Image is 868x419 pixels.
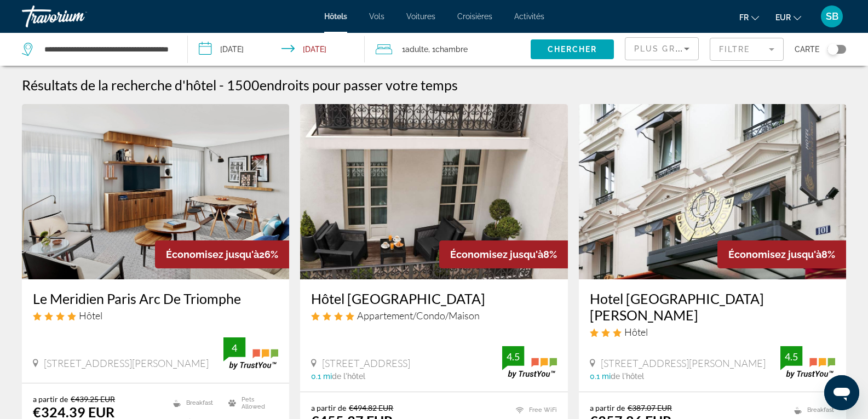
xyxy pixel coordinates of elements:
[166,249,259,260] span: Économisez jusqu'à
[590,326,835,338] div: 3 star Hotel
[369,12,384,21] a: Vols
[624,326,648,338] span: Hôtel
[824,375,859,410] iframe: Bouton de lancement de la fenêtre de messagerie
[219,77,224,93] span: -
[710,37,784,61] button: Filter
[590,290,835,323] a: Hotel [GEOGRAPHIC_DATA][PERSON_NAME]
[611,372,644,381] span: de l'hôtel
[22,77,216,93] h1: Résultats de la recherche d'hôtel
[514,12,544,21] a: Activités
[322,357,410,369] span: [STREET_ADDRESS]
[332,372,365,381] span: de l'hôtel
[311,309,556,322] div: 4 star Apartment
[223,337,278,370] img: trustyou-badge.svg
[79,309,102,322] span: Hôtel
[22,104,289,279] img: Hotel image
[168,394,223,411] li: Breakfast
[628,403,672,412] del: €387.07 EUR
[428,42,468,57] span: , 1
[502,346,557,378] img: trustyou-badge.svg
[311,290,556,307] a: Hôtel [GEOGRAPHIC_DATA]
[435,45,468,54] span: Chambre
[601,357,766,369] span: [STREET_ADDRESS][PERSON_NAME]
[44,357,209,369] span: [STREET_ADDRESS][PERSON_NAME]
[33,394,68,404] span: a partir de
[33,290,278,307] a: Le Meridien Paris Arc De Triomphe
[775,9,801,25] button: Change currency
[795,42,819,57] span: Carte
[450,249,543,260] span: Économisez jusqu'à
[405,45,428,54] span: Adulte
[324,12,347,21] a: Hôtels
[548,45,597,54] span: Chercher
[789,403,835,417] li: Breakfast
[457,12,492,21] a: Croisières
[502,350,524,363] div: 4.5
[402,42,428,57] span: 1
[357,309,480,322] span: Appartement/Condo/Maison
[818,5,846,28] button: User Menu
[826,11,838,22] span: SB
[223,341,245,354] div: 4
[531,39,614,59] button: Chercher
[260,77,458,93] span: endroits pour passer votre temps
[510,403,557,417] li: Free WiFi
[155,240,289,268] div: 26%
[717,240,846,268] div: 8%
[739,9,759,25] button: Change language
[227,77,458,93] h2: 1500
[634,44,765,53] span: Plus grandes économies
[188,33,365,66] button: Check-in date: Nov 28, 2025 Check-out date: Nov 30, 2025
[780,346,835,378] img: trustyou-badge.svg
[311,372,332,381] span: 0.1 mi
[634,42,689,55] mat-select: Sort by
[365,33,531,66] button: Travelers: 1 adult, 0 children
[33,309,278,322] div: 4 star Hotel
[579,104,846,279] img: Hotel image
[590,372,611,381] span: 0.1 mi
[780,350,802,363] div: 4.5
[349,403,393,412] del: €494.82 EUR
[22,2,131,31] a: Travorium
[406,12,435,21] a: Voitures
[223,394,278,411] li: Pets Allowed
[300,104,567,279] img: Hotel image
[439,240,568,268] div: 8%
[775,13,791,22] span: EUR
[590,403,625,412] span: a partir de
[311,403,346,412] span: a partir de
[739,13,749,22] span: fr
[728,249,821,260] span: Économisez jusqu'à
[819,44,846,54] button: Toggle map
[71,394,115,404] del: €439.25 EUR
